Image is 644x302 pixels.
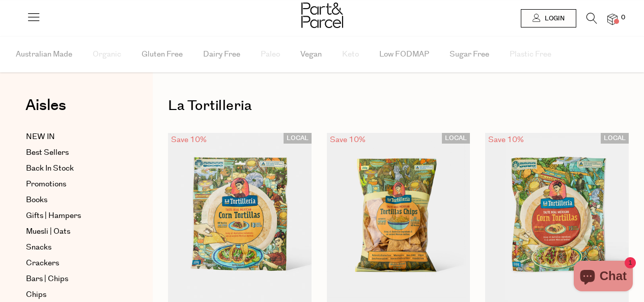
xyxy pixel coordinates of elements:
[26,210,81,222] span: Gifts | Hampers
[485,133,527,147] div: Save 10%
[607,14,618,24] a: 0
[521,9,576,28] a: Login
[26,131,119,143] a: NEW IN
[327,133,470,302] img: Tortilla Chips
[26,162,119,175] a: Back In Stock
[142,37,183,72] span: Gluten Free
[450,37,489,72] span: Sugar Free
[342,37,359,72] span: Keto
[25,94,66,117] span: Aisles
[16,37,72,72] span: Australian Made
[26,257,119,269] a: Crackers
[571,261,636,294] inbox-online-store-chat: Shopify online store chat
[300,37,322,72] span: Vegan
[168,133,210,147] div: Save 10%
[168,94,629,118] h1: La Tortilleria
[619,13,628,22] span: 0
[26,178,66,190] span: Promotions
[93,37,121,72] span: Organic
[26,178,119,190] a: Promotions
[26,194,119,206] a: Books
[26,210,119,222] a: Gifts | Hampers
[26,273,119,285] a: Bars | Chips
[26,257,59,269] span: Crackers
[203,37,240,72] span: Dairy Free
[442,133,470,144] span: LOCAL
[26,241,119,254] a: Snacks
[26,131,55,143] span: NEW IN
[168,133,312,302] img: Corn Tortillas
[26,147,69,159] span: Best Sellers
[284,133,312,144] span: LOCAL
[261,37,280,72] span: Paleo
[379,37,429,72] span: Low FODMAP
[26,162,74,175] span: Back In Stock
[25,98,66,123] a: Aisles
[301,3,343,28] img: Part&Parcel
[510,37,551,72] span: Plastic Free
[26,226,119,238] a: Muesli | Oats
[26,273,68,285] span: Bars | Chips
[26,226,70,238] span: Muesli | Oats
[26,241,51,254] span: Snacks
[485,133,629,302] img: Corn Tortillas
[327,133,369,147] div: Save 10%
[26,289,46,301] span: Chips
[601,133,629,144] span: LOCAL
[26,289,119,301] a: Chips
[542,14,565,23] span: Login
[26,194,47,206] span: Books
[26,147,119,159] a: Best Sellers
